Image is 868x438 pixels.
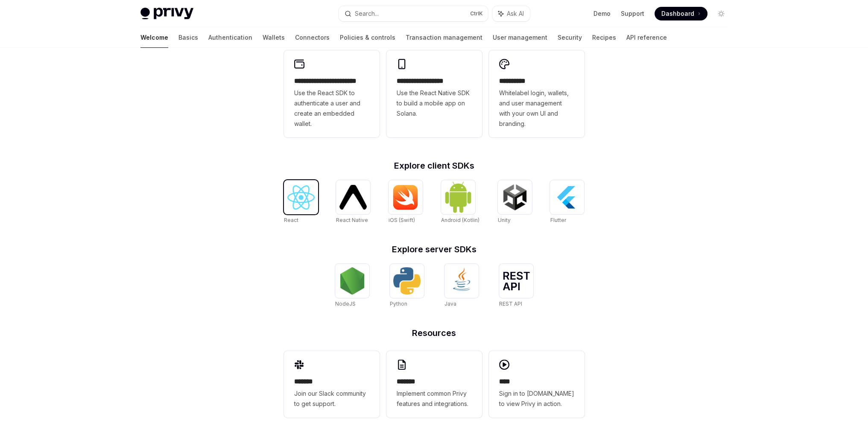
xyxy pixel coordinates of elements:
span: Use the React Native SDK to build a mobile app on Solana. [397,88,472,119]
span: Use the React SDK to authenticate a user and create an embedded wallet. [294,88,369,129]
span: Ctrl K [470,10,483,17]
span: Sign in to [DOMAIN_NAME] to view Privy in action. [499,388,574,409]
a: Demo [593,9,611,18]
a: React NativeReact Native [336,180,370,225]
a: Dashboard [655,7,707,20]
button: Search...CtrlK [339,6,488,21]
a: **** *****Whitelabel login, wallets, and user management with your own UI and branding. [489,50,585,137]
a: User management [493,27,547,48]
a: Authentication [208,27,252,48]
span: NodeJS [335,301,356,307]
a: NodeJSNodeJS [335,264,369,308]
a: UnityUnity [498,180,532,225]
a: iOS (Swift)iOS (Swift) [389,180,423,225]
img: NodeJS [339,267,366,295]
a: JavaJava [444,264,479,308]
a: API reference [626,27,667,48]
span: Dashboard [661,9,694,18]
h2: Explore server SDKs [284,245,585,254]
span: Implement common Privy features and integrations. [397,388,472,409]
h2: Explore client SDKs [284,161,585,170]
span: Python [390,301,407,307]
span: Java [444,301,456,307]
a: Recipes [592,27,616,48]
img: React Native [339,185,367,209]
img: REST API [503,272,530,290]
img: Unity [501,184,529,211]
button: Toggle dark mode [714,7,728,20]
a: ****Sign in to [DOMAIN_NAME] to view Privy in action. [489,351,585,418]
img: React [287,185,315,210]
a: Security [558,27,582,48]
a: Transaction management [406,27,482,48]
a: FlutterFlutter [550,180,584,225]
span: React Native [336,217,368,223]
span: Join our Slack community to get support. [294,388,369,409]
a: PythonPython [390,264,424,308]
img: Python [393,267,421,295]
img: light logo [140,8,193,20]
a: Android (Kotlin)Android (Kotlin) [441,180,479,225]
span: Android (Kotlin) [441,217,479,223]
a: **** **Implement common Privy features and integrations. [386,351,482,418]
span: iOS (Swift) [389,217,415,223]
a: Policies & controls [340,27,395,48]
a: REST APIREST API [499,264,533,308]
a: Support [621,9,644,18]
span: React [284,217,298,223]
img: Android (Kotlin) [444,181,472,213]
span: Whitelabel login, wallets, and user management with your own UI and branding. [499,88,574,129]
a: **** **** **** ***Use the React Native SDK to build a mobile app on Solana. [386,50,482,137]
span: Ask AI [507,9,524,18]
span: Unity [498,217,511,223]
img: Java [448,267,475,295]
span: REST API [499,301,522,307]
span: Flutter [550,217,566,223]
img: iOS (Swift) [392,184,419,210]
div: Search... [355,9,379,19]
a: **** **Join our Slack community to get support. [284,351,380,418]
a: ReactReact [284,180,318,225]
a: Basics [178,27,198,48]
a: Wallets [263,27,285,48]
h2: Resources [284,329,585,337]
img: Flutter [553,184,581,211]
a: Welcome [140,27,168,48]
a: Connectors [295,27,330,48]
button: Ask AI [492,6,530,21]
